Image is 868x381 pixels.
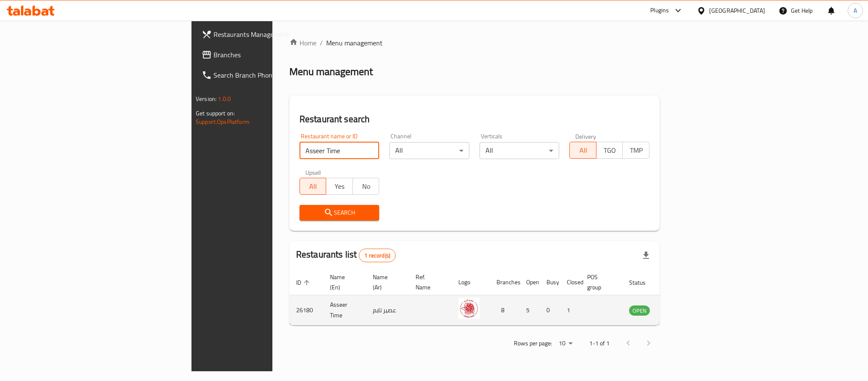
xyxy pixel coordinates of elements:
[195,45,336,65] a: Branches
[519,269,540,295] th: Open
[373,272,399,292] span: Name (Ar)
[480,142,560,159] div: All
[416,272,441,292] span: Ref. Name
[300,113,649,126] h2: Restaurant search
[300,178,327,195] button: All
[330,272,356,292] span: Name (En)
[352,178,380,195] button: No
[452,269,490,295] th: Logo
[356,180,376,193] span: No
[569,142,596,159] button: All
[195,65,336,85] a: Search Branch Phone
[490,269,519,295] th: Branches
[195,24,336,45] a: Restaurants Management
[560,269,580,295] th: Closed
[218,93,231,104] span: 1.0.0
[622,142,649,159] button: TMP
[389,142,469,159] div: All
[629,306,650,316] span: OPEN
[296,277,312,288] span: ID
[196,93,216,104] span: Version:
[596,142,623,159] button: TGO
[306,207,373,218] span: Search
[326,178,353,195] button: Yes
[626,144,646,157] span: TMP
[629,277,657,288] span: Status
[330,180,349,193] span: Yes
[575,133,596,139] label: Delivery
[196,108,235,119] span: Get support on:
[303,180,323,193] span: All
[296,248,396,262] h2: Restaurants list
[854,6,857,15] span: A
[458,298,480,319] img: Asseer Time
[214,50,330,60] span: Branches
[359,249,396,262] div: Total records count
[289,269,696,325] table: enhanced table
[214,29,330,39] span: Restaurants Management
[540,295,560,325] td: 0
[560,295,580,325] td: 1
[326,38,383,48] span: Menu management
[300,142,380,159] input: Search for restaurant name or ID..
[359,252,395,260] span: 1 record(s)
[490,295,519,325] td: 8
[323,295,366,325] td: Asseer Time
[366,295,409,325] td: عصير تايم
[636,245,656,266] div: Export file
[600,144,620,157] span: TGO
[514,338,552,349] p: Rows per page:
[300,205,380,221] button: Search
[540,269,560,295] th: Busy
[573,144,593,157] span: All
[305,169,321,175] label: Upsell
[214,70,330,80] span: Search Branch Phone
[196,116,250,127] a: Support.OpsPlatform
[519,295,540,325] td: 5
[289,38,660,48] nav: breadcrumb
[650,6,669,16] div: Plugins
[589,338,610,349] p: 1-1 of 1
[709,6,765,15] div: [GEOGRAPHIC_DATA]
[555,337,576,350] div: Rows per page:
[587,272,612,292] span: POS group
[289,65,373,78] h2: Menu management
